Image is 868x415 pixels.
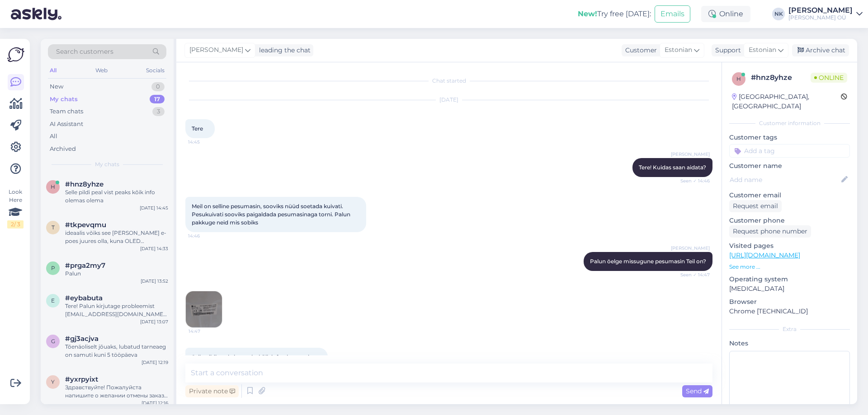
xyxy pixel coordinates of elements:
[578,9,651,19] div: Try free [DATE]:
[144,65,166,76] div: Socials
[140,205,168,211] div: [DATE] 14:45
[65,343,168,359] div: Tõenäoliselt jõuaks, lubatud tarneaeg on samuti kuni 5 tööpäeva
[788,14,853,21] div: [PERSON_NAME] OÜ
[186,291,222,327] img: Attachment
[50,120,83,129] div: AI Assistant
[65,221,106,229] span: #tkpevqmu
[729,216,850,225] p: Customer phone
[192,125,203,132] span: Tere
[50,132,57,141] div: All
[7,46,24,63] img: Askly Logo
[665,45,692,55] span: Estonian
[751,72,811,83] div: # hnz8yhze
[65,383,168,400] div: Здравствуйте! Пожалуйста напишите о желании отмены заказа на [EMAIL_ADDRESS][DOMAIN_NAME]
[185,77,712,85] div: Chat started
[192,354,321,360] span: Selle pildi peal vist peaks kõik info olemas olema
[152,107,165,116] div: 3
[51,183,55,190] span: h
[676,177,710,184] span: Seen ✓ 14:46
[189,328,222,335] span: 14:47
[51,338,55,345] span: g
[749,45,776,55] span: Estonian
[142,359,168,366] div: [DATE] 12:19
[65,229,168,245] div: ideaalis võiks see [PERSON_NAME] e-poes juures olla, kuna OLED ekraaniga seadmetel on sissepõlemi...
[51,378,55,385] span: y
[51,265,55,271] span: p
[729,200,782,212] div: Request email
[729,241,850,251] p: Visited pages
[189,45,243,55] span: [PERSON_NAME]
[671,245,710,252] span: [PERSON_NAME]
[730,175,840,185] input: Add name
[94,65,109,76] div: Web
[736,75,741,82] span: h
[729,119,850,127] div: Customer information
[65,302,168,318] div: Tere! Palun kirjutage probleemist [EMAIL_ADDRESS][DOMAIN_NAME] ja lisage ostuarvet
[671,151,710,158] span: [PERSON_NAME]
[7,188,24,228] div: Look Here
[65,261,105,270] span: #prga2my7
[151,82,165,91] div: 0
[729,251,800,259] a: [URL][DOMAIN_NAME]
[788,7,853,14] div: [PERSON_NAME]
[732,92,841,111] div: [GEOGRAPHIC_DATA], [GEOGRAPHIC_DATA]
[52,224,55,231] span: t
[655,5,690,23] button: Emails
[788,7,863,21] a: [PERSON_NAME][PERSON_NAME] OÜ
[676,271,710,278] span: Seen ✓ 14:47
[192,203,352,226] span: Meil on selline pesumasin, sooviks nüüd soetada kuivati. Pesukuivati sooviks paigaldada pesumasin...
[185,96,712,104] div: [DATE]
[729,307,850,316] p: Chrome [TECHNICAL_ID]
[811,73,847,83] span: Online
[51,297,55,304] span: e
[185,385,239,397] div: Private note
[729,191,850,200] p: Customer email
[140,318,168,325] div: [DATE] 13:07
[729,263,850,271] p: See more ...
[140,245,168,252] div: [DATE] 14:33
[50,82,63,91] div: New
[150,95,165,104] div: 17
[686,387,709,395] span: Send
[65,335,99,343] span: #gj3acjva
[729,225,811,238] div: Request phone number
[48,65,58,76] div: All
[729,297,850,307] p: Browser
[792,44,849,56] div: Archive chat
[701,6,750,22] div: Online
[578,9,597,18] b: New!
[50,107,83,116] div: Team chats
[142,400,168,406] div: [DATE] 12:16
[639,164,706,171] span: Tere! Kuidas saan aidata?
[772,8,785,20] div: NK
[712,46,741,55] div: Support
[50,95,78,104] div: My chats
[590,258,706,265] span: Palun öelge missugune pesumasin Teil on?
[65,375,98,383] span: #yxrpyixt
[729,144,850,158] input: Add a tag
[188,233,222,239] span: 14:46
[729,284,850,294] p: [MEDICAL_DATA]
[729,339,850,348] p: Notes
[729,275,850,284] p: Operating system
[65,294,103,302] span: #eybabuta
[50,145,76,154] div: Archived
[56,47,113,56] span: Search customers
[65,188,168,205] div: Selle pildi peal vist peaks kõik info olemas olema
[188,139,222,145] span: 14:45
[729,133,850,142] p: Customer tags
[729,161,850,171] p: Customer name
[65,180,104,188] span: #hnz8yhze
[7,220,24,228] div: 2 / 3
[141,278,168,284] div: [DATE] 13:52
[729,325,850,333] div: Extra
[65,270,168,278] div: Palun
[622,46,657,55] div: Customer
[255,46,311,55] div: leading the chat
[95,160,119,168] span: My chats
